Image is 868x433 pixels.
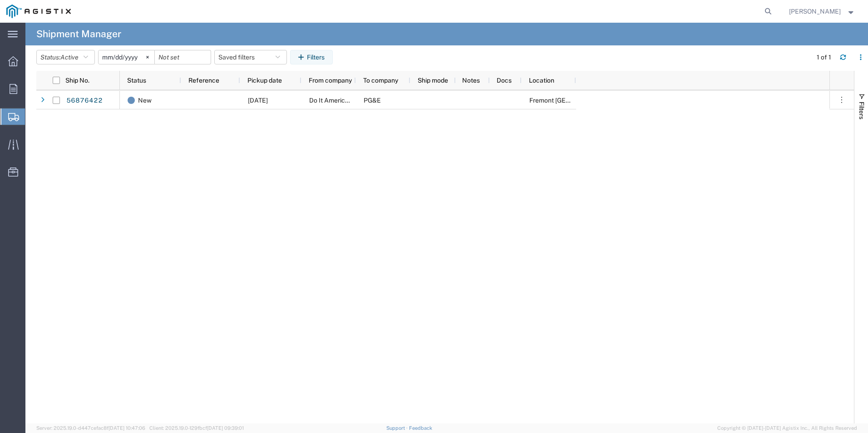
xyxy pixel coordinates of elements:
span: [DATE] 10:47:06 [108,425,145,431]
span: Copyright © [DATE]-[DATE] Agistix Inc., All Rights Reserved [717,424,857,432]
input: Not set [155,50,211,64]
span: Client: 2025.19.0-129fbcf [149,425,244,431]
span: From company [309,77,352,84]
span: New [138,91,152,110]
span: Dianna Loza [789,6,841,16]
button: Filters [290,50,333,64]
span: To company [363,77,398,84]
a: 56876422 [66,93,103,108]
a: Support [386,425,409,431]
button: Status:Active [36,50,95,64]
img: logo [6,5,71,18]
h4: Shipment Manager [36,23,121,45]
span: Status [127,77,146,84]
span: Server: 2025.19.0-d447cefac8f [36,425,145,431]
span: Fremont DC [529,97,620,104]
span: 09/19/2025 [248,97,268,104]
span: Do It American Mfg Co LLC [309,97,389,104]
button: Saved filters [214,50,287,64]
button: [PERSON_NAME] [789,6,856,17]
span: Ship mode [418,77,448,84]
span: Docs [497,77,512,84]
span: PG&E [364,97,381,104]
div: 1 of 1 [817,53,833,62]
input: Not set [99,50,154,64]
span: Reference [188,77,219,84]
span: Filters [858,102,865,119]
span: Active [60,54,79,61]
span: Ship No. [65,77,89,84]
span: Notes [462,77,480,84]
span: Pickup date [247,77,282,84]
span: Location [529,77,554,84]
span: [DATE] 09:39:01 [207,425,244,431]
a: Feedback [409,425,432,431]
